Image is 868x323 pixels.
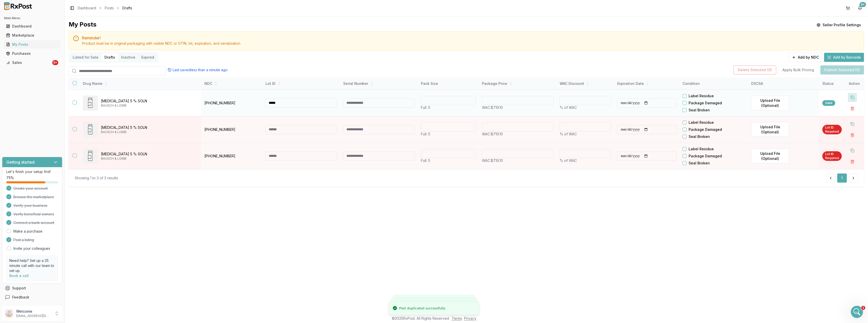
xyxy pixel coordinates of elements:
b: [PERSON_NAME] [22,83,50,87]
th: DSCSA [748,78,819,90]
span: Full: 5 [421,158,430,163]
div: Not sure let me ask [PERSON_NAME]. [8,96,74,101]
p: Need help? Set up a 25 minute call with our team to set up. [9,258,55,273]
label: Upload File (Optional) [751,96,789,110]
div: NDC [204,81,260,86]
div: WAC Discount [560,81,611,86]
label: Seal Broken [689,108,710,113]
label: Upload File (Optional) [751,149,789,163]
img: Xiidra 5 % SOLN [83,148,98,164]
div: Roxy says… [4,38,97,66]
label: Label Residue [689,93,714,98]
button: Emoji picker [16,165,20,169]
th: Action [845,78,864,90]
h1: [PERSON_NAME] [24,3,57,6]
div: Bobbie says… [4,82,97,93]
div: Package Price [482,81,554,86]
div: Last saved less than a minute ago [168,67,228,72]
label: Package Damaged [689,101,722,106]
button: Feedback [2,293,62,302]
button: 1 [837,173,847,183]
span: Full: 5 [421,105,430,110]
div: 9+ [859,2,866,7]
label: Upload File (Optional) [751,122,789,137]
button: Home [79,2,89,12]
div: Roxy says… [4,22,97,38]
div: Bobbie says… [4,93,97,108]
a: Terms [452,316,462,320]
div: Serial Number [343,81,415,86]
h3: Getting started [6,159,35,165]
label: Label Residue [689,120,714,125]
span: Browse the marketplace [13,194,54,200]
label: Seal Broken [689,134,710,139]
div: Dashboard [6,24,58,29]
div: Purchases [6,51,58,56]
button: Marketplace [2,31,62,39]
button: Support [2,284,62,293]
nav: breadcrumb [78,6,132,11]
p: BAUSCH & LOMB [101,130,197,134]
a: Marketplace [4,31,60,40]
p: BAUSCH & LOMB [101,104,197,108]
button: Add by NDC [789,53,822,62]
button: Delete [848,157,857,166]
span: 1 [861,306,865,310]
p: Welcome [16,309,51,314]
button: Listed for Sale [70,53,101,61]
button: Dashboard [2,22,62,30]
a: My Posts [4,40,60,49]
div: Lot ID Required [822,125,842,134]
label: Seal Broken [689,161,710,166]
div: joined the conversation [22,83,86,87]
div: Continue on WhatsApp [4,38,74,62]
button: Expired [138,53,157,61]
img: RxPost Logo [2,2,34,10]
span: Create your account [13,186,48,191]
p: [MEDICAL_DATA] 5 % SOLN [101,125,197,130]
button: go back [3,2,13,12]
h5: Reminder! [82,36,860,40]
button: Sales9+ [2,59,62,67]
div: Showing 1 to 3 of 3 results [75,176,118,181]
div: Nison says… [4,108,97,123]
div: You can continue the conversation on WhatsApp instead. [8,25,79,35]
span: 75 % [6,175,14,180]
div: She has not answered me yet she is in a meeting. I am still trying to get an answer though.I am s... [8,126,79,146]
p: [PHONE_NUMBER] [204,101,260,106]
span: % of WAC [560,132,577,136]
a: Dashboard [78,6,96,11]
img: Xiidra 5 % SOLN [83,122,98,137]
button: Duplicate [848,119,857,129]
a: Book a call [9,274,29,278]
th: Pack Size [418,78,479,90]
div: Valid [822,100,835,106]
th: Status [819,78,845,90]
span: WAC: $719.10 [482,105,503,110]
a: Posts [105,6,114,11]
label: Label Residue [689,146,714,152]
div: [PERSON_NAME] • 43m ago [8,150,51,153]
div: Marketplace [6,33,58,38]
a: Purchases [4,49,60,58]
img: Profile image for Bobbie [15,82,20,87]
button: Continue on WhatsApp [13,45,65,56]
span: Drafts [122,6,132,11]
div: ? [87,66,97,78]
span: Feedback [12,295,29,300]
textarea: Message… [4,155,97,163]
label: Package Damaged [689,127,722,132]
button: Gif picker [24,165,28,169]
button: Upload attachment [8,165,12,169]
span: WAC: $719.10 [482,132,503,136]
span: % of WAC [560,158,577,163]
div: ? [91,69,93,74]
div: Nison says… [4,66,97,82]
label: Package Damaged [689,154,722,159]
img: Profile image for Bobbie [14,3,22,11]
p: Active [24,6,35,11]
div: My Posts [69,20,96,30]
img: User avatar [5,309,13,317]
